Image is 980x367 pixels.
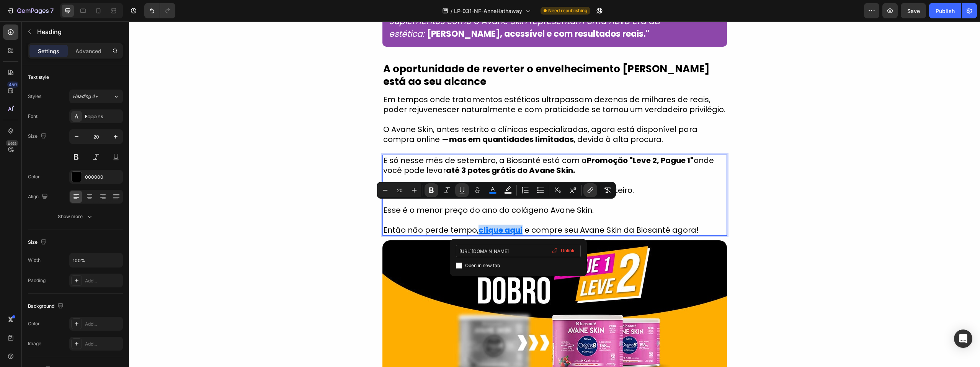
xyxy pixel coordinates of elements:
p: Settings [38,47,59,55]
div: Text style [28,74,49,81]
div: Size [28,237,48,248]
button: Publish [929,3,961,18]
h2: Em tempos onde tratamentos estéticos ultrapassam dezenas de milhares de reais, poder rejuvenescer... [253,72,598,124]
strong: mas em quantidades limitadas [320,113,445,123]
span: Need republishing [548,7,587,14]
iframe: Design area [129,21,980,367]
input: Paste link here [456,245,581,257]
div: Add... [85,321,121,328]
p: Advanced [75,47,101,55]
div: Beta [6,140,18,146]
div: Undo/Redo [144,3,175,18]
div: Add... [85,277,121,284]
div: Font [28,113,38,120]
div: 000000 [85,174,121,181]
div: Align [28,192,49,202]
span: Heading 4* [73,93,98,100]
div: Padding [28,277,46,284]
a: clique aqui [350,203,394,214]
strong: até 3 potes grátis do Avane Skin. [317,144,446,154]
div: Styles [28,93,41,100]
div: Publish [936,7,955,15]
h2: Rich Text Editor. Editing area: main [253,133,598,214]
div: Color [28,173,40,180]
span: Open in new tab [465,261,500,270]
div: Editor contextual toolbar [377,182,616,199]
span: / [451,7,452,15]
p: 7 [50,6,54,15]
button: Heading 4* [69,90,123,103]
div: Image [28,340,41,347]
div: Open Intercom Messenger [954,329,972,348]
div: Add... [85,341,121,347]
p: E só nesse mês de setembro, a Biosanté está com a onde você pode levar E com frete grátis disponí... [254,134,597,214]
div: 450 [7,82,18,88]
div: Poppins [85,113,121,120]
div: Size [28,131,48,142]
strong: Promoção "Leve 2, Pague 1" [458,134,565,144]
span: LP-031-NF-AnneHathaway [454,7,522,15]
span: Save [907,8,920,14]
h2: A oportunidade de reverter o envelhecimento [PERSON_NAME] está ao seu alcance [253,41,598,68]
div: Width [28,257,41,264]
button: Show more [28,210,123,223]
p: Heading [37,27,120,36]
span: Unlink [561,247,575,254]
div: Show more [58,213,93,220]
div: Color [28,320,40,327]
div: Background [28,301,65,312]
input: Auto [70,253,122,267]
button: Save [901,3,926,18]
button: 7 [3,3,57,18]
